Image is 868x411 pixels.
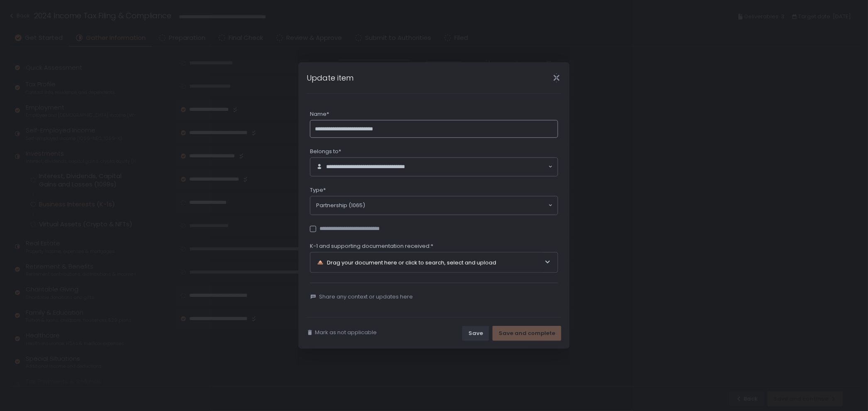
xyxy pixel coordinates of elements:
[310,110,329,118] span: Name*
[319,293,413,301] span: Share any context or updates here
[315,329,377,336] span: Mark as not applicable
[468,330,483,337] div: Save
[365,201,548,210] input: Search for option
[427,163,548,171] input: Search for option
[310,242,433,250] span: K-1 and supporting documentation received:*
[462,326,489,341] button: Save
[310,186,326,194] span: Type*
[307,329,377,336] button: Mark as not applicable
[310,196,558,215] div: Search for option
[316,201,365,210] span: Partnership (1065)
[310,158,558,176] div: Search for option
[543,73,570,83] div: Close
[307,72,354,83] h1: Update item
[310,148,341,155] span: Belongs to*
